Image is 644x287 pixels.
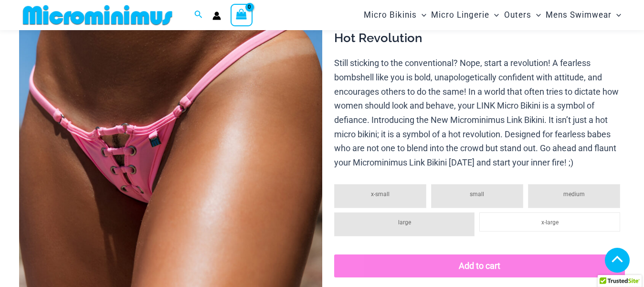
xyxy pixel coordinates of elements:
[531,3,541,27] span: Menu Toggle
[489,3,499,27] span: Menu Toggle
[194,9,203,21] a: Search icon link
[19,4,176,26] img: MM SHOP LOGO FLAT
[429,3,501,27] a: Micro LingerieMenu ToggleMenu Toggle
[431,3,489,27] span: Micro Lingerie
[431,184,523,208] li: small
[334,30,625,46] h3: Hot Revolution
[334,212,475,236] li: large
[334,184,426,208] li: x-small
[417,3,426,27] span: Menu Toggle
[361,3,429,27] a: Micro BikinisMenu ToggleMenu Toggle
[364,3,417,27] span: Micro Bikinis
[612,3,621,27] span: Menu Toggle
[212,11,221,20] a: Account icon link
[398,219,411,226] span: large
[231,4,253,26] a: View Shopping Cart, empty
[546,3,612,27] span: Mens Swimwear
[334,56,625,170] p: Still sticking to the conventional? Nope, start a revolution! A fearless bombshell like you is bo...
[563,191,585,198] span: medium
[541,219,559,226] span: x-large
[479,212,620,232] li: x-large
[504,3,531,27] span: Outers
[470,191,484,198] span: small
[528,184,620,208] li: medium
[502,3,543,27] a: OutersMenu ToggleMenu Toggle
[334,254,625,277] button: Add to cart
[543,3,623,27] a: Mens SwimwearMenu ToggleMenu Toggle
[360,1,625,29] nav: Site Navigation
[371,191,390,198] span: x-small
